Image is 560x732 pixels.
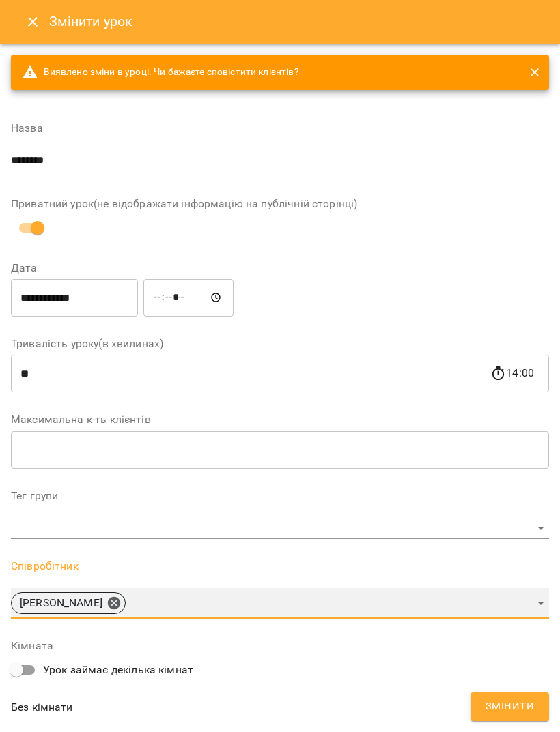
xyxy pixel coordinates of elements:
[11,263,549,274] label: Дата
[486,698,534,716] span: Змінити
[11,338,549,349] label: Тривалість уроку(в хвилинах)
[11,592,126,614] div: [PERSON_NAME]
[22,64,299,80] span: Виявлено зміни в уроці. Чи бажаєте сповістити клієнтів?
[11,199,549,209] label: Приватний урок(не відображати інформацію на публічній сторінці)
[11,561,549,572] label: Співробітник
[43,662,193,678] span: Урок займає декілька кімнат
[11,588,549,619] div: [PERSON_NAME]
[11,123,549,134] label: Назва
[49,11,133,32] h6: Змінити урок
[16,5,49,38] button: Close
[20,595,102,611] p: [PERSON_NAME]
[11,491,549,501] label: Тег групи
[11,697,549,719] div: Без кімнати
[11,414,549,425] label: Максимальна к-ть клієнтів
[526,63,544,81] button: close
[11,641,549,652] label: Кімната
[471,692,549,721] button: Змінити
